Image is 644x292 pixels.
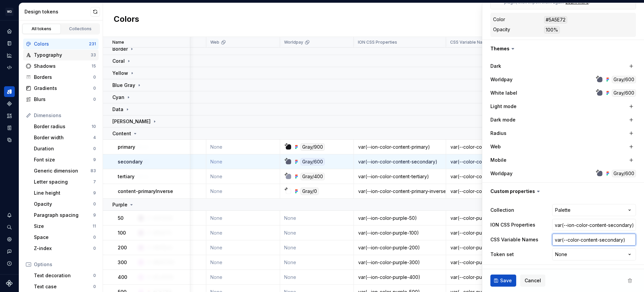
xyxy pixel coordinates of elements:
a: Typography33 [23,50,99,60]
p: 200 [118,244,127,251]
div: var(--color-content-primary-inverse) [446,188,582,195]
div: Z-index [34,245,93,252]
label: ION CSS Properties [490,222,535,228]
div: Opacity [493,26,510,33]
p: ION CSS Properties [358,40,397,45]
div: 9 [93,190,96,196]
a: Assets [4,110,15,121]
div: Letter spacing [34,179,93,185]
div: 0 [93,201,96,207]
div: Border radius [34,123,92,130]
a: Line height9 [31,188,99,198]
p: Cyan [112,94,124,101]
label: Dark [490,63,501,69]
a: Code automation [4,62,15,73]
div: Gradients [34,85,93,92]
label: Worldpay [490,170,513,177]
td: None [206,226,280,240]
div: Space [34,234,93,241]
td: None [206,211,280,226]
a: Paragraph spacing9 [31,210,99,221]
div: #5A5E72 [544,16,567,23]
a: Letter spacing7 [31,177,99,187]
button: Notifications [4,210,15,221]
p: Yellow [112,70,128,77]
div: var(--ion-color-content-secondary) [354,158,445,165]
a: Colors231 [23,39,99,49]
div: Borders [34,74,93,81]
div: Documentation [4,38,15,49]
div: Options [34,261,96,268]
a: Text case0 [31,281,99,292]
input: Empty [552,219,636,231]
div: 4 [93,135,96,140]
td: None [280,270,354,285]
a: Border radius10 [31,121,99,132]
td: None [206,154,280,169]
div: Collections [64,26,97,32]
a: Analytics [4,50,15,61]
button: WD [1,4,17,19]
div: WD [5,8,13,16]
div: var(--ion-color-content-primary) [354,144,445,150]
p: 100 [118,230,126,236]
td: None [280,226,354,240]
p: Name [112,40,124,45]
div: Text decoration [34,272,93,279]
div: Home [4,26,15,37]
span: Save [500,277,512,284]
a: Gradients0 [23,83,99,94]
div: 231 [89,41,96,47]
td: None [280,211,354,226]
td: None [206,184,280,199]
p: Blue Gray [112,82,135,89]
label: Dark mode [490,116,516,123]
p: tertiary [118,173,135,180]
div: 7 [93,179,96,185]
div: All tokens [25,26,58,32]
div: 0 [93,246,96,251]
div: Gray/400 [301,173,325,180]
svg: Supernova Logo [6,280,13,287]
a: Generic dimension83 [31,165,99,176]
span: Cancel [525,277,541,284]
label: Token set [490,251,514,258]
div: Typography [34,52,91,58]
div: Storybook stories [4,123,15,133]
div: var(--color-content-tertiary) [446,173,582,180]
div: var(--ion-color-purple-50) [354,215,445,222]
div: 9 [93,157,96,162]
div: var(--ion-color-content-primary-inverse) [354,188,445,195]
td: None [206,169,280,184]
td: None [206,140,280,154]
a: Border width4 [31,132,99,143]
div: Font size [34,156,93,163]
div: Shadows [34,63,92,69]
div: Text case [34,283,93,290]
a: Borders0 [23,72,99,83]
label: Worldpay [490,76,513,83]
label: CSS Variable Names [490,236,538,243]
div: var(--color-purple-300) [446,259,582,266]
p: content-primaryInverse [118,188,173,195]
td: None [280,240,354,255]
div: 0 [93,75,96,80]
p: Web [210,40,219,45]
div: var(--ion-color-purple-100) [354,230,445,236]
div: var(--color-content-secondary) [446,158,582,165]
a: Components [4,98,15,109]
a: Design tokens [4,86,15,97]
div: var(--ion-color-content-tertiary) [354,173,445,180]
label: Collection [490,207,514,213]
div: Gray/0 [301,188,319,195]
input: Empty [552,234,636,246]
div: Opacity [34,201,93,207]
div: Duration [34,145,93,152]
div: Gray/600 [612,170,636,177]
div: Paragraph spacing [34,212,93,218]
div: Gray/600 [612,76,636,83]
